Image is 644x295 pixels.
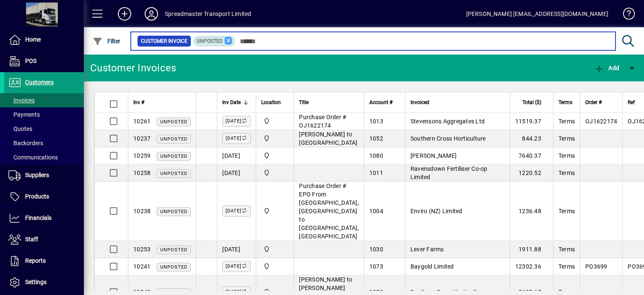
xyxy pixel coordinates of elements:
[160,171,187,176] span: Unposted
[25,36,41,43] span: Home
[261,134,288,143] span: 965 State Highway 2
[585,98,617,107] div: Order #
[222,261,251,272] label: [DATE]
[369,98,392,107] span: Account #
[261,245,288,254] span: 965 State Highway 2
[261,117,288,126] span: 965 State Highway 2
[261,98,288,107] div: Location
[25,172,49,178] span: Suppliers
[261,98,281,107] span: Location
[510,258,553,275] td: 12302.36
[25,79,54,86] span: Customers
[217,241,256,258] td: [DATE]
[160,119,187,125] span: Unposted
[4,208,84,229] a: Financials
[8,140,43,146] span: Backorders
[217,164,256,182] td: [DATE]
[8,97,35,104] span: Invoices
[515,98,549,107] div: Total ($)
[193,36,236,47] mat-chip: Customer Invoice Status: Unposted
[510,164,553,182] td: 1220.52
[410,98,505,107] div: Invoiced
[141,37,187,45] span: Customer Invoice
[133,152,151,159] span: 10259
[261,206,288,216] span: 965 State Highway 2
[558,208,575,214] span: Terms
[410,135,486,142] span: Southern Cross Horticulture
[617,2,634,29] a: Knowledge Base
[8,111,40,118] span: Payments
[25,257,46,264] span: Reports
[25,279,47,285] span: Settings
[628,98,635,107] span: Ref
[369,135,383,142] span: 1052
[410,118,485,125] span: Stevensons Aggregates Ltd
[160,136,187,142] span: Unposted
[133,263,151,270] span: 10241
[4,229,84,250] a: Staff
[8,154,58,161] span: Communications
[222,116,251,127] label: [DATE]
[8,125,32,132] span: Quotes
[299,131,357,146] span: [PERSON_NAME] to [GEOGRAPHIC_DATA]
[111,6,138,21] button: Add
[369,152,383,159] span: 1080
[410,165,488,180] span: Ravensdown Fertiliser Co-op Limited
[510,130,553,147] td: 844.23
[4,107,84,122] a: Payments
[585,98,602,107] span: Order #
[558,263,575,270] span: Terms
[299,183,359,240] span: Purchase Order # EPO From [GEOGRAPHIC_DATA], [GEOGRAPHIC_DATA] to [GEOGRAPHIC_DATA], [GEOGRAPHIC_...
[558,98,572,107] span: Terms
[25,57,36,64] span: POS
[510,241,553,258] td: 1911.88
[133,98,191,107] div: Inv #
[222,133,251,144] label: [DATE]
[25,236,38,243] span: Staff
[261,151,288,160] span: 965 State Highway 2
[510,113,553,130] td: 11519.37
[93,38,121,44] span: Filter
[410,98,429,107] span: Invoiced
[4,165,84,186] a: Suppliers
[261,168,288,178] span: 965 State Highway 2
[217,147,256,164] td: [DATE]
[410,263,454,270] span: Baygold Limited
[585,118,617,125] span: OJ1622174
[369,208,383,214] span: 1004
[4,51,84,72] a: POS
[222,98,241,107] span: Inv Date
[585,263,608,270] span: PO3699
[4,136,84,150] a: Backorders
[4,272,84,293] a: Settings
[369,98,400,107] div: Account #
[90,61,176,75] div: Customer Invoices
[4,186,84,207] a: Products
[558,152,575,159] span: Terms
[133,170,151,176] span: 10258
[510,182,553,241] td: 1236.48
[466,7,608,21] div: [PERSON_NAME] [EMAIL_ADDRESS][DOMAIN_NAME]
[222,98,251,107] div: Inv Date
[160,264,187,270] span: Unposted
[222,206,251,217] label: [DATE]
[558,118,575,125] span: Terms
[4,251,84,272] a: Reports
[4,122,84,136] a: Quotes
[160,209,187,214] span: Unposted
[594,65,619,71] span: Add
[133,135,151,142] span: 10237
[369,263,383,270] span: 1073
[592,60,621,76] button: Add
[299,98,359,107] div: Title
[410,208,462,214] span: Enviro (NZ) Limited
[197,38,223,44] span: Unposted
[4,29,84,50] a: Home
[299,98,309,107] span: Title
[410,246,444,253] span: Lever Farms
[558,170,575,176] span: Terms
[160,247,187,253] span: Unposted
[4,93,84,107] a: Invoices
[369,170,383,176] span: 1011
[510,147,553,164] td: 7640.37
